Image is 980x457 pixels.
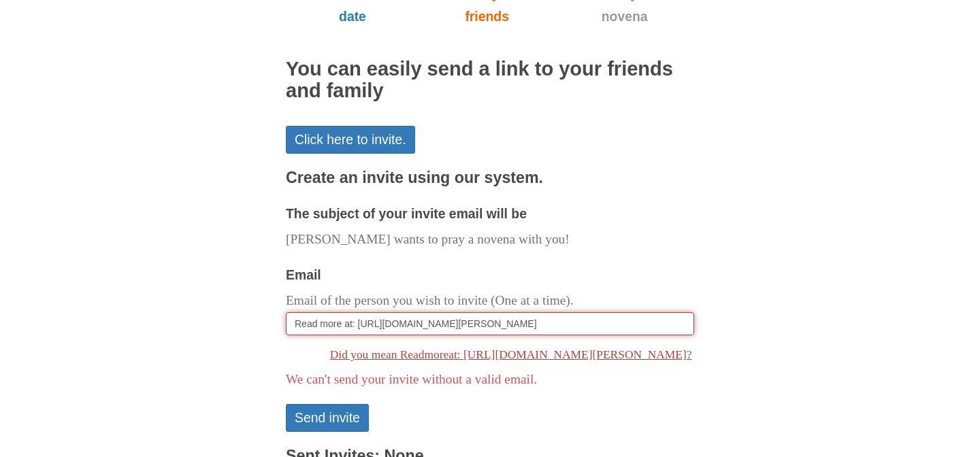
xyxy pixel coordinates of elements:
label: The subject of your invite email will be [286,203,527,225]
p: Email of the person you wish to invite (One at a time). [286,290,694,312]
span: We can't send your invite without a valid email. [286,372,537,386]
h2: You can easily send a link to your friends and family [286,58,694,102]
input: Email [286,312,694,335]
p: [PERSON_NAME] wants to pray a novena with you! [286,228,694,251]
h3: Create an invite using our system. [286,169,694,187]
a: Did you mean Readmoreat: [URL][DOMAIN_NAME][PERSON_NAME]? [286,341,694,369]
button: Send invite [286,404,369,432]
label: Email [286,264,321,286]
a: Click here to invite. [286,126,415,154]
